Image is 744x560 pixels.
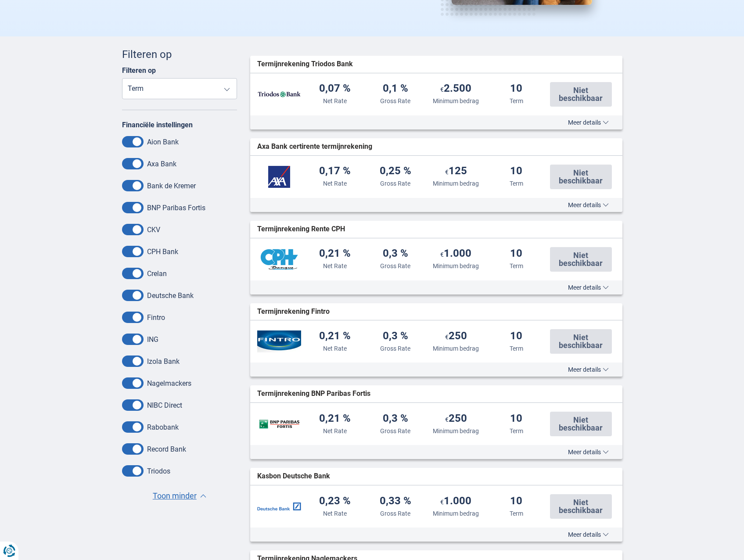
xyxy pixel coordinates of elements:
label: Bank de Kremer [147,182,196,190]
button: Niet beschikbaar [550,494,611,519]
label: NIBC Direct [147,401,182,409]
div: 0,17 % [319,165,351,177]
div: 0,21 % [319,413,351,425]
div: Net Rate [323,509,347,518]
span: Meer details [568,531,609,538]
div: Net Rate [323,179,347,188]
div: Gross Rate [380,262,410,270]
div: Gross Rate [380,97,410,105]
img: BNP Paribas Fortis [257,413,301,435]
label: Aion Bank [147,138,179,146]
span: Toon minder [153,490,197,502]
label: CKV [147,226,160,234]
div: 0,3 % [383,248,408,260]
span: € [440,86,444,93]
button: Niet beschikbaar [550,82,611,107]
span: Niet beschikbaar [555,86,606,102]
div: 10 [510,248,522,260]
div: Term [510,97,523,105]
label: Filteren op [122,66,156,75]
label: Nagelmackers [147,379,191,388]
div: 250 [445,330,467,342]
div: Filteren op [122,47,237,62]
button: Meer details [561,449,615,456]
label: Fintro [147,313,165,322]
span: € [440,499,444,506]
div: Minimum bedrag [433,179,479,188]
div: Term [510,179,523,188]
div: 10 [510,165,522,177]
span: Termijnrekening Triodos Bank [257,59,353,69]
div: 0,3 % [383,330,408,342]
div: 0,23 % [319,495,351,507]
div: Minimum bedrag [433,509,479,518]
img: Fintro [257,330,301,352]
button: Niet beschikbaar [550,165,611,189]
div: Minimum bedrag [433,97,479,105]
div: 10 [510,413,522,425]
span: Niet beschikbaar [555,334,606,349]
label: Deutsche Bank [147,291,194,300]
label: BNP Paribas Fortis [147,204,205,212]
span: Termijnrekening Fintro [257,307,330,317]
div: Minimum bedrag [433,262,479,270]
div: 0,1 % [383,83,408,95]
div: Net Rate [323,427,347,435]
label: CPH Bank [147,248,178,256]
label: Record Bank [147,445,186,453]
label: Financiële instellingen [122,121,193,129]
div: 10 [510,83,522,95]
div: 125 [445,165,467,177]
span: Meer details [568,366,609,373]
span: Termijnrekening BNP Paribas Fortis [257,389,370,399]
button: Meer details [561,284,615,291]
div: Gross Rate [380,344,410,353]
button: Meer details [561,201,615,208]
span: Axa Bank certirente termijnrekening [257,142,372,152]
span: Meer details [568,202,609,208]
label: Izola Bank [147,357,180,366]
div: 250 [445,413,467,425]
div: 10 [510,495,522,507]
span: Niet beschikbaar [555,169,606,185]
div: Term [510,509,523,518]
button: Niet beschikbaar [550,329,611,354]
div: Gross Rate [380,509,410,518]
div: 2.500 [440,83,471,95]
span: € [445,169,449,176]
div: 10 [510,330,522,342]
div: Gross Rate [380,427,410,435]
span: Termijnrekening Rente CPH [257,224,345,234]
div: Term [510,427,523,435]
span: Niet beschikbaar [555,416,606,432]
span: Kasbon Deutsche Bank [257,471,330,481]
button: Meer details [561,531,615,538]
span: Niet beschikbaar [555,251,606,267]
label: Crelan [147,269,167,278]
img: Triodos [257,83,301,105]
div: Net Rate [323,97,347,105]
span: € [445,334,449,341]
button: Niet beschikbaar [550,247,611,272]
div: 0,21 % [319,248,351,260]
span: Meer details [568,449,609,455]
button: Toon minder ▲ [150,490,209,502]
span: Meer details [568,284,609,291]
span: Niet beschikbaar [555,499,606,514]
span: Meer details [568,119,609,126]
div: Minimum bedrag [433,427,479,435]
label: ING [147,335,158,344]
div: Net Rate [323,344,347,353]
img: Axa Bank [257,166,301,188]
span: € [440,251,444,258]
div: 0,21 % [319,330,351,342]
img: CPH Bank [257,248,301,270]
div: 1.000 [440,248,471,260]
div: Term [510,262,523,270]
label: Axa Bank [147,160,176,168]
button: Meer details [561,119,615,126]
div: 1.000 [440,495,471,507]
div: 0,33 % [380,495,411,507]
label: Rabobank [147,423,179,431]
span: ▲ [200,494,206,498]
